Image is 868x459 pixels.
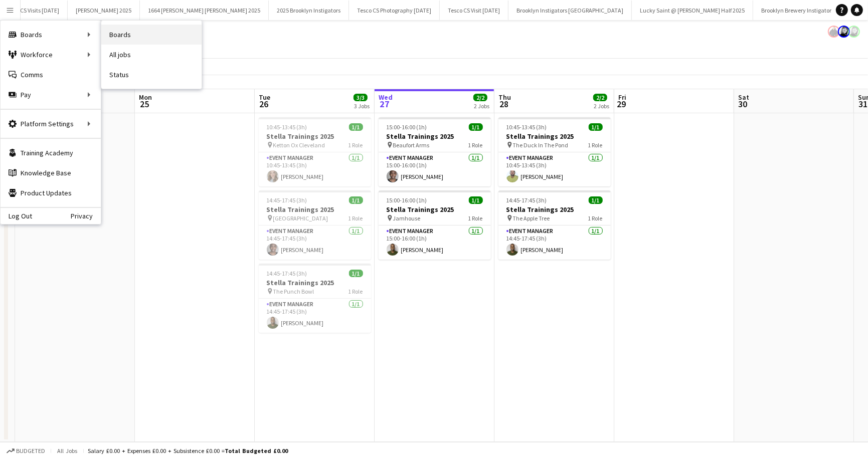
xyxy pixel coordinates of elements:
[1,85,101,105] div: Pay
[497,98,511,110] span: 28
[267,196,307,204] span: 14:45-17:45 (3h)
[618,93,626,102] span: Fri
[469,123,483,131] span: 1/1
[593,94,607,101] span: 2/2
[71,212,101,220] a: Privacy
[737,98,749,110] span: 30
[101,25,202,45] a: Boards
[1,143,101,163] a: Training Academy
[379,132,491,141] h3: Stella Trainings 2025
[506,196,547,204] span: 14:45-17:45 (3h)
[349,196,363,204] span: 1/1
[269,1,349,20] button: 2025 Brooklyn Instigators
[379,190,491,260] app-job-card: 15:00-16:00 (1h)1/1Stella Trainings 2025 Jamhouse1 RoleEvent Manager1/115:00-16:00 (1h)[PERSON_NAME]
[101,65,202,85] a: Status
[589,123,603,131] span: 1/1
[513,214,550,222] span: The Apple Tree
[387,123,427,131] span: 15:00-16:00 (1h)
[273,214,328,222] span: [GEOGRAPHIC_DATA]
[1,163,101,183] a: Knowledge Base
[55,447,79,454] span: All jobs
[393,214,421,222] span: Jamhouse
[473,94,487,101] span: 2/2
[349,141,363,149] span: 1 Role
[1,114,101,134] div: Platform Settings
[259,278,371,287] h3: Stella Trainings 2025
[349,123,363,131] span: 1/1
[379,152,491,186] app-card-role: Event Manager1/115:00-16:00 (1h)[PERSON_NAME]
[588,214,603,222] span: 1 Role
[393,141,430,149] span: Beaufort Arms
[137,98,152,110] span: 25
[753,1,865,20] button: Brooklyn Brewery Instigators - Solihull
[267,123,307,131] span: 10:45-13:45 (3h)
[349,214,363,222] span: 1 Role
[259,117,371,186] app-job-card: 10:45-13:45 (3h)1/1Stella Trainings 2025 Ketton Ox Cleveland1 RoleEvent Manager1/110:45-13:45 (3h...
[1,183,101,203] a: Product Updates
[498,190,611,260] app-job-card: 14:45-17:45 (3h)1/1Stella Trainings 2025 The Apple Tree1 RoleEvent Manager1/114:45-17:45 (3h)[PER...
[498,152,611,186] app-card-role: Event Manager1/110:45-13:45 (3h)[PERSON_NAME]
[379,117,491,186] app-job-card: 15:00-16:00 (1h)1/1Stella Trainings 2025 Beaufort Arms1 RoleEvent Manager1/115:00-16:00 (1h)[PERS...
[498,93,511,102] span: Thu
[88,447,288,454] div: Salary £0.00 + Expenses £0.00 + Subsistence £0.00 =
[617,98,626,110] span: 29
[1,65,101,85] a: Comms
[379,225,491,260] app-card-role: Event Manager1/115:00-16:00 (1h)[PERSON_NAME]
[738,93,749,102] span: Sat
[498,225,611,260] app-card-role: Event Manager1/114:45-17:45 (3h)[PERSON_NAME]
[468,214,483,222] span: 1 Role
[259,190,371,260] app-job-card: 14:45-17:45 (3h)1/1Stella Trainings 2025 [GEOGRAPHIC_DATA]1 RoleEvent Manager1/114:45-17:45 (3h)[...
[140,1,269,20] button: 1664 [PERSON_NAME] [PERSON_NAME] 2025
[273,141,325,149] span: Ketton Ox Cleveland
[349,1,440,20] button: Tesco CS Photography [DATE]
[498,205,611,214] h3: Stella Trainings 2025
[1,25,101,45] div: Boards
[498,132,611,141] h3: Stella Trainings 2025
[379,93,393,102] span: Wed
[259,264,371,333] app-job-card: 14:45-17:45 (3h)1/1Stella Trainings 2025 The Punch Bowl1 RoleEvent Manager1/114:45-17:45 (3h)[PER...
[273,288,314,295] span: The Punch Bowl
[259,93,270,102] span: Tue
[387,196,427,204] span: 15:00-16:00 (1h)
[101,45,202,65] a: All jobs
[259,132,371,141] h3: Stella Trainings 2025
[498,117,611,186] app-job-card: 10:45-13:45 (3h)1/1Stella Trainings 2025 The Duck In The Pond1 RoleEvent Manager1/110:45-13:45 (3...
[379,205,491,214] h3: Stella Trainings 2025
[139,93,152,102] span: Mon
[508,1,632,20] button: Brooklyn Instigators [GEOGRAPHIC_DATA]
[588,141,603,149] span: 1 Role
[594,102,609,110] div: 2 Jobs
[5,445,47,456] button: Budgeted
[225,447,288,454] span: Total Budgeted £0.00
[1,212,32,220] a: Log Out
[440,1,508,20] button: Tesco CS Visit [DATE]
[474,102,489,110] div: 2 Jobs
[468,141,483,149] span: 1 Role
[259,225,371,260] app-card-role: Event Manager1/114:45-17:45 (3h)[PERSON_NAME]
[589,196,603,204] span: 1/1
[377,98,393,110] span: 27
[16,447,45,454] span: Budgeted
[259,205,371,214] h3: Stella Trainings 2025
[469,196,483,204] span: 1/1
[632,1,753,20] button: Lucky Saint @ [PERSON_NAME] Half 2025
[267,270,307,277] span: 14:45-17:45 (3h)
[349,288,363,295] span: 1 Role
[506,123,547,131] span: 10:45-13:45 (3h)
[68,1,140,20] button: [PERSON_NAME] 2025
[828,26,840,38] app-user-avatar: Danielle Ferguson
[349,270,363,277] span: 1/1
[259,152,371,186] app-card-role: Event Manager1/110:45-13:45 (3h)[PERSON_NAME]
[354,102,370,110] div: 3 Jobs
[838,26,850,38] app-user-avatar: Janeann Ferguson
[257,98,270,110] span: 26
[259,299,371,333] app-card-role: Event Manager1/114:45-17:45 (3h)[PERSON_NAME]
[1,45,101,65] div: Workforce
